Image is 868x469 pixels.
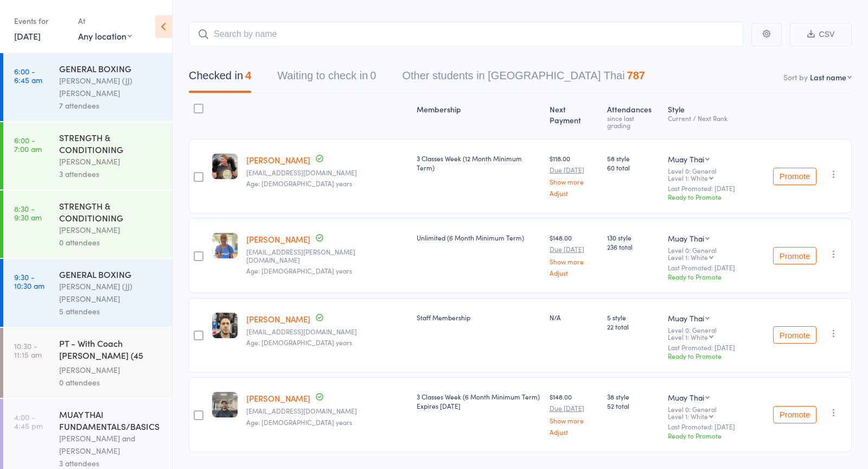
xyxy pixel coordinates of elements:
div: Atten­dances [603,98,663,134]
div: Level 1: White [668,333,708,340]
span: 38 style [607,392,659,401]
div: 0 [370,69,376,81]
button: Waiting to check in0 [277,64,376,93]
small: Last Promoted: [DATE] [668,185,764,192]
div: Any location [78,30,132,42]
div: 0 attendees [59,376,163,389]
small: Last Promoted: [DATE] [668,423,764,430]
button: Promote [773,326,816,344]
a: 9:30 -10:30 amGENERAL BOXING[PERSON_NAME] (JJ) [PERSON_NAME]5 attendees [3,259,172,327]
button: Promote [773,247,816,264]
div: Staff Membership [417,313,540,322]
small: Due [DATE] [550,245,599,253]
div: Muay Thai [668,313,704,324]
a: Adjust [550,428,599,435]
div: Expires [DATE] [417,401,540,410]
a: 6:00 -7:00 amSTRENGTH & CONDITIONING[PERSON_NAME]3 attendees [3,122,172,189]
a: 8:30 -9:30 amSTRENGTH & CONDITIONING[PERSON_NAME]0 attendees [3,191,172,258]
img: image1742513816.png [212,313,238,338]
button: Promote [773,168,816,185]
div: Current / Next Rank [668,115,764,122]
small: Due [DATE] [550,166,599,174]
a: Adjust [550,189,599,197]
time: 6:00 - 6:45 am [14,67,42,84]
div: [PERSON_NAME] [59,155,163,168]
div: Ready to Promote [668,192,764,201]
span: 5 style [607,313,659,322]
small: Last Promoted: [DATE] [668,264,764,271]
time: 4:00 - 4:45 pm [14,413,43,430]
a: 10:30 -11:15 amPT - With Coach [PERSON_NAME] (45 minutes)[PERSON_NAME]0 attendees [3,328,172,398]
span: 22 total [607,322,659,331]
span: Age: [DEMOGRAPHIC_DATA] years [246,266,352,275]
small: alexjamie.waters@yahoo.com [246,407,408,415]
div: 3 Classes Week (6 Month Minimum Term) [417,392,540,410]
div: [PERSON_NAME] (JJ) [PERSON_NAME] [59,280,163,305]
div: PT - With Coach [PERSON_NAME] (45 minutes) [59,337,163,364]
img: image1709607819.png [212,233,238,258]
input: Search by name [189,22,743,47]
small: kirst1b89@gmail.com [246,169,408,176]
div: $148.00 [550,392,599,435]
small: Due [DATE] [550,404,599,412]
small: Last Promoted: [DATE] [668,344,764,351]
button: Other students in [GEOGRAPHIC_DATA] Thai787 [402,64,645,93]
a: [PERSON_NAME] [246,233,310,245]
div: At [78,12,132,30]
div: [PERSON_NAME] and [PERSON_NAME] [59,432,163,457]
div: Muay Thai [668,392,704,403]
span: 60 total [607,163,659,172]
div: Muay Thai [668,233,704,244]
div: 787 [627,69,645,81]
div: 0 attendees [59,236,163,249]
div: Level 1: White [668,174,708,181]
div: STRENGTH & CONDITIONING [59,200,163,224]
div: $118.00 [550,154,599,197]
div: Events for [14,12,67,30]
a: 6:00 -6:45 amGENERAL BOXING[PERSON_NAME] (JJ) [PERSON_NAME]7 attendees [3,53,172,121]
div: Next Payment [545,98,603,134]
div: $148.00 [550,233,599,276]
div: [PERSON_NAME] [59,364,163,376]
time: 8:30 - 9:30 am [14,204,42,221]
div: GENERAL BOXING [59,62,163,74]
a: Show more [550,417,599,424]
img: image1692003976.png [212,154,238,179]
div: 4 [245,69,251,81]
label: Sort by [783,72,808,83]
time: 6:00 - 7:00 am [14,136,42,153]
div: 5 attendees [59,305,163,318]
button: Promote [773,406,816,423]
a: [DATE] [14,30,41,42]
small: commin.cedrick@gmail.com [246,248,408,264]
div: Level 1: White [668,253,708,261]
div: Style [663,98,769,134]
div: Level 0: General [668,326,764,340]
div: Ready to Promote [668,431,764,440]
span: 130 style [607,233,659,242]
a: [PERSON_NAME] [246,392,310,404]
div: Level 1: White [668,413,708,420]
div: Membership [412,98,545,134]
small: jjronda123@gmail.com [246,328,408,335]
span: 52 total [607,401,659,410]
span: Age: [DEMOGRAPHIC_DATA] years [246,179,352,188]
div: Level 0: General [668,167,764,181]
a: Show more [550,178,599,185]
div: Last name [810,72,846,83]
a: Adjust [550,269,599,276]
div: GENERAL BOXING [59,268,163,280]
div: N/A [550,313,599,322]
img: image1742517004.png [212,392,238,417]
div: Unlimited (6 Month Minimum Term) [417,233,540,242]
div: Level 0: General [668,405,764,420]
time: 10:30 - 11:15 am [14,341,42,359]
div: Muay Thai [668,154,704,164]
div: since last grading [607,115,659,129]
span: 58 style [607,154,659,163]
div: Ready to Promote [668,272,764,281]
time: 9:30 - 10:30 am [14,272,44,290]
div: [PERSON_NAME] (JJ) [PERSON_NAME] [59,74,163,99]
div: STRENGTH & CONDITIONING [59,131,163,155]
div: Ready to Promote [668,351,764,360]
